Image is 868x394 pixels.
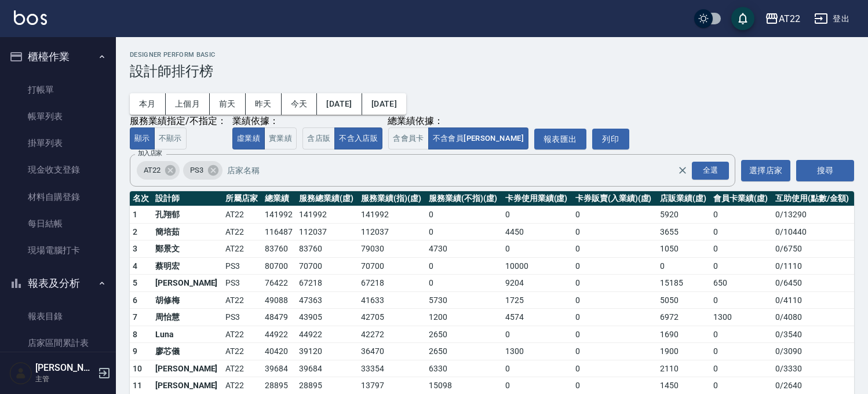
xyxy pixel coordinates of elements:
td: 0 / 3090 [772,343,854,360]
td: 0 [572,257,657,275]
td: [PERSON_NAME] [152,360,223,377]
span: 4 [133,261,137,271]
td: 蔡明宏 [152,257,223,275]
td: PS3 [223,257,262,275]
td: 簡培茹 [152,223,223,240]
div: 業績依據： [232,115,297,127]
td: 廖芯儀 [152,343,223,360]
td: 0 [572,223,657,240]
td: 44922 [262,326,297,343]
a: 報表目錄 [5,303,111,330]
span: AT22 [137,165,167,176]
a: 店家區間累計表 [5,330,111,356]
td: PS3 [223,309,262,326]
td: 0 [572,326,657,343]
th: 服務總業績(虛) [296,191,358,206]
td: 40420 [262,343,297,360]
td: 10000 [502,257,572,275]
button: 含店販 [302,127,335,150]
td: 0 [426,223,502,240]
button: 列印 [592,129,629,150]
td: 6330 [426,360,502,377]
button: [DATE] [362,93,406,115]
td: 0 [710,343,772,360]
td: 0 / 3330 [772,360,854,377]
span: 8 [133,330,137,339]
span: 6 [133,295,137,305]
td: 67218 [358,275,426,292]
td: 0 [657,257,710,275]
td: 39684 [262,360,297,377]
td: 0 [710,206,772,224]
td: 83760 [262,240,297,258]
td: 39684 [296,360,358,377]
td: 0 [502,326,572,343]
input: 店家名稱 [224,160,698,181]
td: 0 [502,240,572,258]
td: 0 [572,240,657,258]
td: 0 [572,206,657,224]
span: 3 [133,244,137,253]
div: PS3 [183,161,223,180]
button: 選擇店家 [741,160,790,181]
td: 80700 [262,257,297,275]
button: 不顯示 [154,127,187,150]
td: 4730 [426,240,502,258]
button: 虛業績 [232,127,265,150]
a: 現金收支登錄 [5,156,111,183]
button: Open [690,159,731,182]
td: 0 / 10440 [772,223,854,240]
button: 昨天 [246,93,282,115]
td: 0 / 3540 [772,326,854,343]
td: 41633 [358,291,426,309]
button: 本月 [130,93,166,115]
span: 5 [133,278,137,287]
div: 服務業績指定/不指定： [130,115,227,127]
button: 報表匯出 [534,129,586,150]
td: 1050 [657,240,710,258]
td: 1300 [502,343,572,360]
td: 5920 [657,206,710,224]
button: Clear [674,162,691,178]
span: 2 [133,227,137,236]
th: 卡券使用業績(虛) [502,191,572,206]
p: 主管 [35,374,94,384]
h2: Designer Perform Basic [130,51,854,59]
td: 39120 [296,343,358,360]
td: AT22 [223,223,262,240]
td: AT22 [223,291,262,309]
td: 141992 [296,206,358,224]
img: Logo [14,10,47,25]
td: 0 [572,275,657,292]
td: 周怡慧 [152,309,223,326]
td: 1200 [426,309,502,326]
td: 1690 [657,326,710,343]
h3: 設計師排行榜 [130,63,854,79]
td: 650 [710,275,772,292]
button: 今天 [282,93,318,115]
td: 47363 [296,291,358,309]
a: 現場電腦打卡 [5,237,111,264]
td: 42272 [358,326,426,343]
td: AT22 [223,206,262,224]
td: 0 [426,206,502,224]
button: 含會員卡 [388,127,429,150]
th: 設計師 [152,191,223,206]
button: 實業績 [264,127,297,150]
td: 43905 [296,309,358,326]
th: 卡券販賣(入業績)(虛) [572,191,657,206]
td: 70700 [358,257,426,275]
td: 0 [710,240,772,258]
td: [PERSON_NAME] [152,275,223,292]
td: 0 [710,223,772,240]
td: 33354 [358,360,426,377]
td: 112037 [358,223,426,240]
td: 36470 [358,343,426,360]
button: 顯示 [130,127,155,150]
td: 2110 [657,360,710,377]
img: Person [9,362,32,385]
th: 名次 [130,191,152,206]
td: 0 [710,257,772,275]
td: 胡修梅 [152,291,223,309]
